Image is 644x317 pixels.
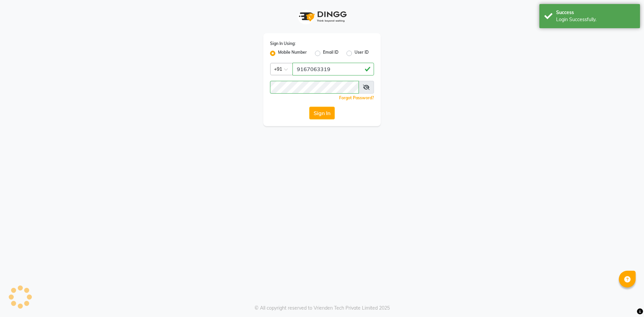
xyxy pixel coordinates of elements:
label: User ID [355,49,369,57]
input: Username [292,63,374,75]
img: logo1.svg [295,7,349,27]
div: Success [556,9,635,16]
input: Username [270,81,359,94]
button: Sign In [309,107,335,119]
label: Sign In Using: [270,41,296,47]
label: Email ID [323,49,338,57]
a: Forgot Password? [339,95,374,100]
div: Login Successfully. [556,16,635,23]
iframe: chat widget [616,290,637,310]
label: Mobile Number [278,49,307,57]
